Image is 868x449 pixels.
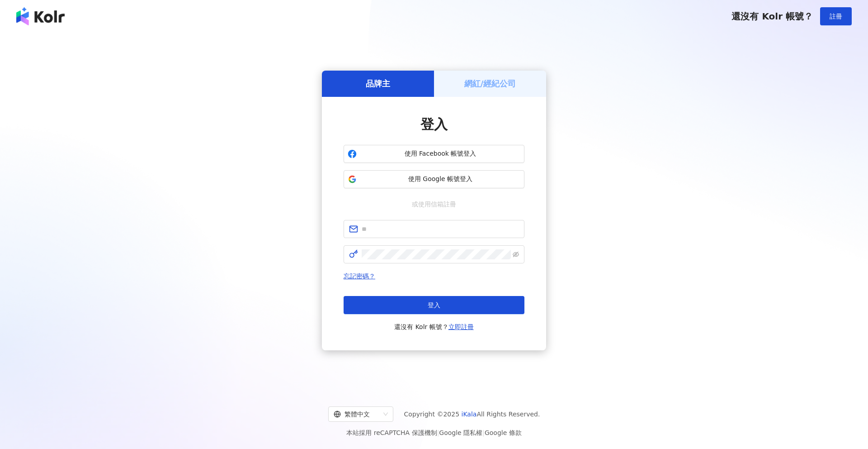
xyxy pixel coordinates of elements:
[464,78,516,89] h5: 網紅/經紀公司
[360,149,520,158] span: 使用 Facebook 帳號登入
[346,427,521,438] span: 本站採用 reCAPTCHA 保護機制
[366,78,390,89] h5: 品牌主
[437,429,439,436] span: |
[420,116,448,132] span: 登入
[731,11,813,22] span: 還沒有 Kolr 帳號？
[482,429,485,436] span: |
[16,7,65,25] img: logo
[344,296,524,314] button: 登入
[439,429,482,436] a: Google 隱私權
[360,175,520,184] span: 使用 Google 帳號登入
[462,411,477,418] a: iKala
[830,13,842,20] span: 註冊
[344,170,524,188] button: 使用 Google 帳號登入
[485,429,522,436] a: Google 條款
[406,199,462,209] span: 或使用信箱註冊
[334,407,380,421] div: 繁體中文
[513,251,519,258] span: eye-invisible
[344,272,375,280] a: 忘記密碼？
[344,145,524,163] button: 使用 Facebook 帳號登入
[404,409,540,420] span: Copyright © 2025 All Rights Reserved.
[428,301,440,309] span: 登入
[820,7,852,25] button: 註冊
[394,321,474,332] span: 還沒有 Kolr 帳號？
[448,323,474,330] a: 立即註冊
